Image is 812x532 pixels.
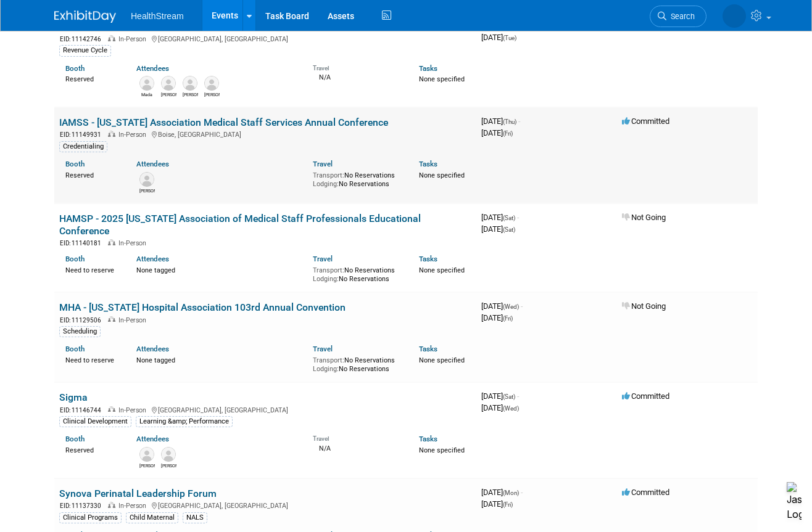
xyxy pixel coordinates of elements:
[503,118,516,125] span: (Thu)
[118,406,150,414] span: In-Person
[419,446,465,454] span: None specified
[65,345,85,353] a: Booth
[108,239,115,245] img: In-Person Event
[54,10,116,23] img: ExhibitDay
[139,187,155,194] div: Tawna Knight
[313,365,339,373] span: Lodging:
[65,354,118,365] div: Need to reserve
[59,391,88,403] a: Sigma
[313,354,400,373] div: No Reservations No Reservations
[666,12,695,21] span: Search
[481,403,519,412] span: [DATE]
[622,117,669,126] span: Committed
[59,33,471,44] div: [GEOGRAPHIC_DATA], [GEOGRAPHIC_DATA]
[313,356,344,364] span: Transport:
[60,36,106,43] span: EID: 11142746
[521,488,523,497] span: -
[622,391,669,401] span: Committed
[481,499,513,509] span: [DATE]
[118,131,150,139] span: In-Person
[108,502,115,508] img: In-Person Event
[59,500,471,510] div: [GEOGRAPHIC_DATA], [GEOGRAPHIC_DATA]
[108,406,115,412] img: In-Person Event
[481,313,513,322] span: [DATE]
[503,303,519,310] span: (Wed)
[139,91,155,98] div: Mada Wittekind
[59,512,122,523] div: Clinical Programs
[136,255,169,263] a: Attendees
[136,416,233,427] div: Learning &amp; Performance
[622,488,669,497] span: Committed
[118,35,150,43] span: In-Person
[136,264,304,275] div: None tagged
[481,117,520,126] span: [DATE]
[622,213,666,222] span: Not Going
[503,130,513,137] span: (Fri)
[650,6,706,27] a: Search
[118,316,150,324] span: In-Person
[108,316,115,322] img: In-Person Event
[517,391,519,401] span: -
[313,72,400,82] div: N/A
[161,462,176,469] div: Michael Julius
[313,169,400,188] div: No Reservations No Reservations
[419,64,437,73] a: Tasks
[59,45,111,56] div: Revenue Cycle
[419,356,465,364] span: None specified
[60,317,106,324] span: EID: 11129506
[503,215,515,221] span: (Sat)
[59,301,346,313] a: MHA - [US_STATE] Hospital Association 103rd Annual Convention
[503,226,515,233] span: (Sat)
[131,11,184,21] span: HealthStream
[161,447,176,462] img: Michael Julius
[419,75,465,83] span: None specified
[139,447,154,462] img: Sean Collins
[118,502,150,510] span: In-Person
[622,301,666,311] span: Not Going
[60,131,106,138] span: EID: 11149931
[65,64,85,73] a: Booth
[60,240,106,247] span: EID: 11140181
[313,431,400,443] div: Travel
[59,141,107,152] div: Credentialing
[183,512,207,523] div: NALS
[481,224,515,234] span: [DATE]
[419,160,437,168] a: Tasks
[481,488,523,497] span: [DATE]
[521,301,523,311] span: -
[723,4,746,28] img: Andrea Schmitz
[204,76,219,91] img: Shelby Stafford
[59,416,131,427] div: Clinical Development
[481,301,523,311] span: [DATE]
[59,404,471,415] div: [GEOGRAPHIC_DATA], [GEOGRAPHIC_DATA]
[65,255,85,263] a: Booth
[59,488,217,499] a: Synova Perinatal Leadership Forum
[503,501,513,508] span: (Fri)
[161,91,176,98] div: Ryan Quesnel
[313,180,339,188] span: Lodging:
[108,131,115,137] img: In-Person Event
[503,315,513,322] span: (Fri)
[65,169,118,180] div: Reserved
[419,255,437,263] a: Tasks
[183,91,198,98] div: Sam Kelly
[313,275,339,283] span: Lodging:
[419,171,465,179] span: None specified
[65,435,85,443] a: Booth
[503,393,515,400] span: (Sat)
[313,264,400,283] div: No Reservations No Reservations
[481,213,519,222] span: [DATE]
[60,502,106,509] span: EID: 11137330
[481,128,513,137] span: [DATE]
[313,171,344,179] span: Transport:
[518,117,520,126] span: -
[65,444,118,455] div: Reserved
[419,345,437,353] a: Tasks
[139,462,155,469] div: Sean Collins
[136,160,169,168] a: Attendees
[503,489,519,496] span: (Mon)
[313,160,333,168] a: Travel
[313,60,400,72] div: Travel
[136,64,169,73] a: Attendees
[313,443,400,453] div: N/A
